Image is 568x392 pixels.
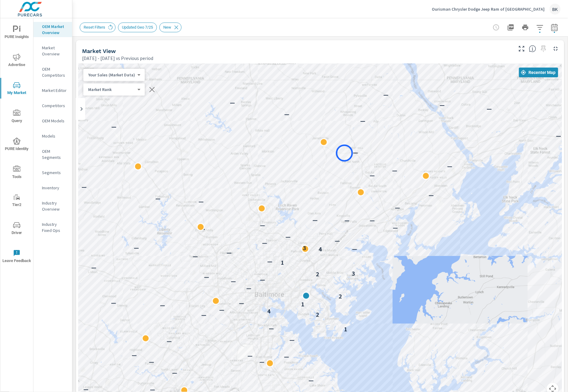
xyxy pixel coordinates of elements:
div: Segments [33,168,72,177]
p: — [370,172,375,179]
p: — [429,191,434,199]
div: Market Editor [33,86,72,95]
p: — [352,245,357,253]
button: "Export Report to PDF" [505,21,517,33]
p: — [239,299,244,307]
p: — [172,369,177,376]
p: — [111,299,116,306]
p: Market Rank [88,87,135,92]
span: Recenter Map [521,70,556,75]
p: — [111,123,116,130]
p: 4 [319,246,322,253]
button: Apply Filters [534,21,546,33]
p: — [370,217,375,224]
button: Make Fullscreen [517,44,527,54]
p: — [487,105,492,112]
p: — [309,377,314,384]
div: New [159,23,182,32]
div: BK [550,4,561,15]
button: Print Report [519,21,532,33]
span: Select a preset date range to save this widget [539,44,549,54]
p: — [204,273,209,281]
span: Reset Filters [80,25,109,30]
span: Query [2,110,31,124]
p: — [353,149,358,156]
div: Your Sales (Market Data) [83,72,140,78]
p: — [360,117,365,124]
span: Tools [2,166,31,180]
h5: Market View [82,48,116,54]
p: Segments [42,170,67,176]
p: Competitors [42,103,67,109]
p: — [447,163,452,170]
p: — [395,204,400,211]
p: — [262,239,267,247]
p: — [149,358,154,366]
div: nav menu [0,18,33,270]
div: OEM Models [33,116,72,125]
p: — [230,99,235,106]
p: — [260,222,265,229]
p: — [155,195,161,202]
p: — [199,198,204,205]
p: — [81,183,87,191]
span: PURE Insights [2,26,31,40]
p: 3 [303,244,306,252]
p: — [383,91,389,98]
p: 2 [339,293,342,300]
p: — [393,224,398,231]
p: Market Editor [42,87,67,93]
span: Find the biggest opportunities in your market for your inventory. Understand by postal code where... [529,45,536,52]
p: — [284,353,289,360]
p: — [440,101,445,109]
p: 3 [352,270,355,277]
p: [DATE] - [DATE] vs Previous period [82,54,153,62]
p: — [134,244,139,251]
p: — [267,258,272,265]
p: OEM Models [42,118,67,124]
p: Industry Fixed Ops [42,221,67,233]
p: — [200,225,205,233]
div: OEM Market Overview [33,22,72,37]
div: Industry Fixed Ops [33,220,72,235]
p: — [246,285,251,292]
p: Industry Overview [42,200,67,212]
span: My Market [2,82,31,96]
div: Inventory [33,183,72,192]
span: Advertise [2,54,31,68]
p: — [313,216,318,224]
p: Inventory [42,185,67,191]
div: OEM Segments [33,147,72,162]
p: — [345,217,350,224]
p: — [231,278,236,285]
p: — [286,233,291,240]
p: — [392,167,397,174]
p: 2 [316,271,319,278]
span: Updated Geo 7/25 [118,25,157,30]
p: — [260,276,265,283]
p: — [193,253,198,260]
p: — [248,352,253,359]
p: — [284,110,289,118]
span: Tier2 [2,194,31,208]
p: Market Overview [42,45,67,57]
span: New [160,25,175,30]
p: 1 [281,259,284,266]
button: Recenter Map [519,68,558,77]
button: Minimize Widget [551,44,561,54]
div: Reset Filters [80,23,116,32]
p: — [160,302,165,309]
div: OEM Competitors [33,65,72,80]
button: Select Date Range [549,21,561,33]
div: Models [33,131,72,141]
div: Your Sales (Market Data) [83,87,140,93]
p: 4 [267,308,271,315]
p: OEM Segments [42,148,67,160]
p: — [132,352,137,359]
span: PURE Identity [2,138,31,152]
div: Industry Overview [33,198,72,214]
p: 2 [316,311,319,318]
p: — [556,132,561,139]
p: Models [42,133,67,139]
span: Leave Feedback [2,250,31,264]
